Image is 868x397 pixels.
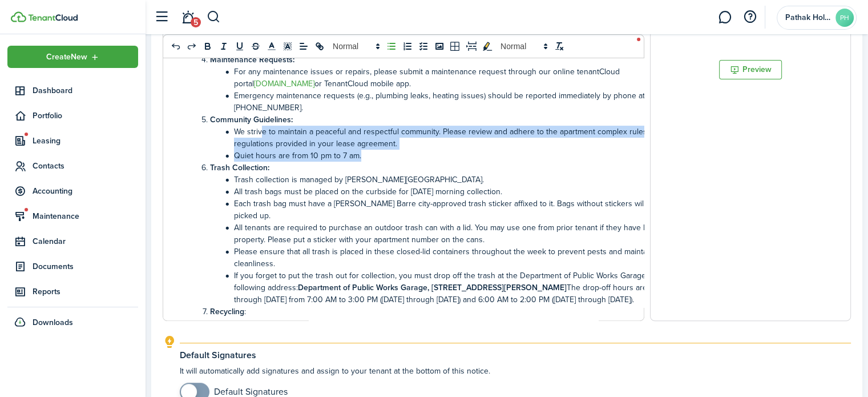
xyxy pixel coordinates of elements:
[33,185,138,197] span: Accounting
[33,260,138,272] span: Documents
[33,286,138,298] span: Reports
[33,160,138,172] span: Contacts
[151,6,172,28] button: Open sidebar
[46,53,87,61] span: Create New
[232,39,248,53] button: underline
[383,39,399,53] button: list: bullet
[248,39,264,53] button: strike
[198,174,691,186] li: Trash collection is managed by [PERSON_NAME][GEOGRAPHIC_DATA].
[7,280,138,303] a: Reports
[399,39,415,53] button: list: ordered
[198,66,691,90] li: For any maintenance issues or repairs, please submit a maintenance request through our online ten...
[33,316,73,328] span: Downloads
[207,7,221,27] button: Search
[28,14,78,21] img: TenantCloud
[33,110,138,122] span: Portfolio
[210,306,244,318] strong: Recycling
[33,210,138,222] span: Maintenance
[33,85,138,97] span: Dashboard
[479,39,495,53] button: toggleMarkYellow: markYellow
[719,60,782,79] button: Preview
[168,39,184,53] button: undo: undo
[447,39,463,53] button: table-better
[7,46,138,68] button: Open menu
[163,335,177,349] i: outline
[835,9,854,27] avatar-text: PH
[463,39,479,53] button: pageBreak
[431,39,447,53] button: image
[714,3,736,32] a: Messaging
[180,350,851,360] explanation-title: Default Signatures
[33,235,138,247] span: Calendar
[785,14,831,22] span: Pathak Holding LLC
[198,222,691,246] li: All tenants are required to purchase an outdoor trash can with a lid. You may use one from prior ...
[198,270,691,306] li: If you forget to put the trash out for collection, you must drop off the trash at the Department ...
[177,3,199,32] a: Notifications
[198,126,691,150] li: We strive to maintain a peaceful and respectful community. Please review and adhere to the apartm...
[254,78,314,90] a: [DOMAIN_NAME]
[415,39,431,53] button: list: check
[191,17,201,27] span: 5
[184,39,200,53] button: redo: redo
[198,150,691,162] li: Quiet hours are from 10 pm to 7 am.
[198,306,691,318] li: :
[740,7,760,27] button: Open resource center
[234,318,675,330] span: Please note that the city adopts dual-stream recycling. Mixed paper and metal/plastic/glass are p...
[210,114,293,126] strong: Community Guidelines:
[11,11,26,22] img: TenantCloud
[210,54,294,66] strong: Maintenance Requests:
[312,39,328,53] button: link
[198,90,691,114] li: Emergency maintenance requests (e.g., plumbing leaks, heating issues) should be reported immediat...
[200,39,216,53] button: bold
[198,186,691,198] li: All trash bags must be placed on the curbside for [DATE] morning collection.
[210,162,269,174] strong: Trash Collection:
[198,246,691,270] li: Please ensure that all trash is placed in these closed-lid containers throughout the week to prev...
[33,135,138,147] span: Leasing
[551,39,567,53] button: clean
[198,198,691,222] li: Each trash bag must have a [PERSON_NAME] Barre city-approved trash sticker affixed to it. Bags wi...
[298,282,567,294] strong: Department of Public Works Garage, [STREET_ADDRESS][PERSON_NAME]
[7,79,138,102] a: Dashboard
[216,39,232,53] button: italic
